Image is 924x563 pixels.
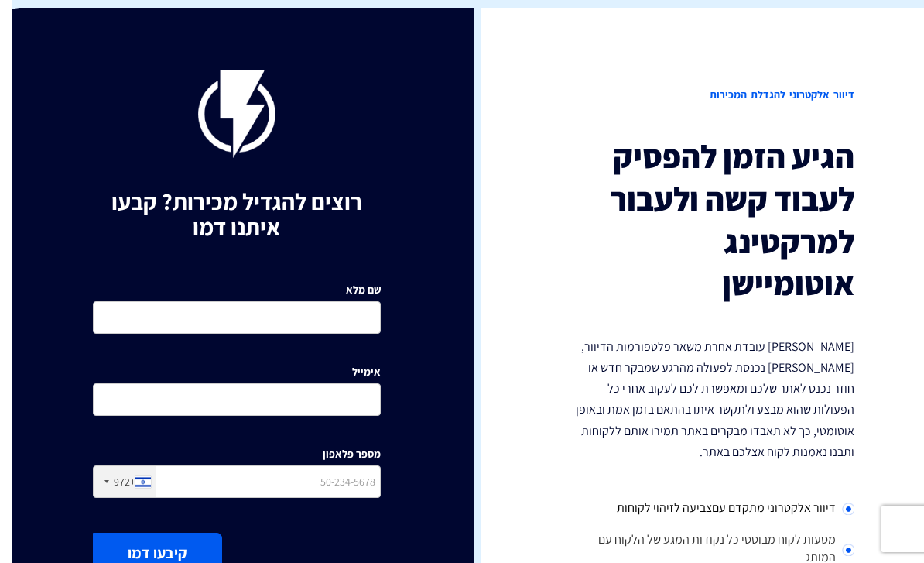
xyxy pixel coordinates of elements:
[555,70,843,120] h2: דיוור אלקטרוני להגדלת המכירות
[334,282,369,297] label: שם מלא
[341,364,369,379] label: אימייל
[187,70,264,158] img: flashy-black.png
[81,189,369,240] h1: רוצים להגדיל מכירות? קבעו איתנו דמו
[81,465,369,498] input: 50-234-5678
[555,336,843,462] p: [PERSON_NAME] עובדת אחרת משאר פלטפורמות הדיוור, [PERSON_NAME] נכנסת לפעולה מהרגע שמבקר חדש או חוז...
[700,499,824,516] span: דיוור אלקטרוני מתקדם עם
[102,474,124,489] div: +972
[82,466,144,497] div: Israel (‫ישראל‬‎): +972
[605,499,700,516] span: צביעה לזיהוי לקוחות
[555,136,843,304] h3: הגיע הזמן להפסיק לעבוד קשה ולעבור למרקטינג אוטומיישן
[311,446,369,462] label: מספר פלאפון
